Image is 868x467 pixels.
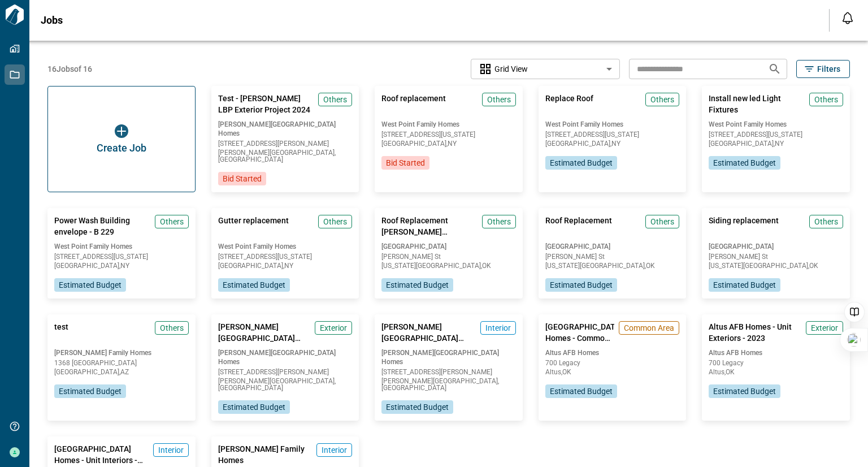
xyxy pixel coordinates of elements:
[485,322,511,334] span: Interior
[545,120,680,129] span: West Point Family Homes
[218,253,353,260] span: [STREET_ADDRESS][US_STATE]
[550,386,613,397] span: Estimated Budget
[59,386,121,397] span: Estimated Budget
[54,348,189,357] span: [PERSON_NAME] Family Homes
[381,262,516,269] span: [US_STATE][GEOGRAPHIC_DATA] , OK
[322,444,347,456] span: Interior
[709,321,801,344] span: Altus AFB Homes - Unit Exteriors - 2023
[763,58,786,80] button: Search jobs
[471,58,620,81] div: Without label
[713,279,776,291] span: Estimated Budget
[218,443,313,466] span: [PERSON_NAME] Family Homes
[839,9,857,27] button: Open notification feed
[381,242,516,251] span: [GEOGRAPHIC_DATA]
[386,401,449,413] span: Estimated Budget
[545,93,593,115] span: Replace Roof
[814,216,838,227] span: Others
[709,140,843,147] span: [GEOGRAPHIC_DATA] , NY
[218,93,314,115] span: Test - [PERSON_NAME] LBP Exterior Project 2024
[323,94,347,105] span: Others
[545,348,680,357] span: Altus AFB Homes
[54,262,189,269] span: [GEOGRAPHIC_DATA] , NY
[381,378,516,391] span: [PERSON_NAME][GEOGRAPHIC_DATA] , [GEOGRAPHIC_DATA]
[814,94,838,105] span: Others
[223,173,262,184] span: Bid Started
[218,262,353,269] span: [GEOGRAPHIC_DATA] , NY
[381,140,516,147] span: [GEOGRAPHIC_DATA] , NY
[709,262,843,269] span: [US_STATE][GEOGRAPHIC_DATA] , OK
[218,321,311,344] span: [PERSON_NAME][GEOGRAPHIC_DATA] Homes - Exteriors - 2023
[487,94,511,105] span: Others
[47,63,92,75] span: 16 Jobs of 16
[381,215,478,237] span: Roof Replacement [PERSON_NAME][GEOGRAPHIC_DATA]
[545,242,680,251] span: [GEOGRAPHIC_DATA]
[545,253,680,260] span: [PERSON_NAME] St
[381,348,516,366] span: [PERSON_NAME][GEOGRAPHIC_DATA] Homes
[54,443,149,466] span: [GEOGRAPHIC_DATA] Homes - Unit Interiors - 2023
[218,348,353,366] span: [PERSON_NAME][GEOGRAPHIC_DATA] Homes
[709,242,843,251] span: [GEOGRAPHIC_DATA]
[160,216,184,227] span: Others
[41,15,63,26] span: Jobs
[550,279,613,291] span: Estimated Budget
[218,120,353,138] span: [PERSON_NAME][GEOGRAPHIC_DATA] Homes
[709,131,843,138] span: [STREET_ADDRESS][US_STATE]
[817,63,840,75] span: Filters
[545,262,680,269] span: [US_STATE][GEOGRAPHIC_DATA] , OK
[115,124,128,138] img: icon button
[709,348,843,357] span: Altus AFB Homes
[545,360,680,366] span: 700 Legacy
[323,216,347,227] span: Others
[545,140,680,147] span: [GEOGRAPHIC_DATA] , NY
[494,63,528,75] span: Grid View
[381,120,516,129] span: West Point Family Homes
[650,94,674,105] span: Others
[218,140,353,147] span: [STREET_ADDRESS][PERSON_NAME]
[381,253,516,260] span: [PERSON_NAME] St
[386,157,425,168] span: Bid Started
[796,60,850,78] button: Filters
[218,242,353,251] span: West Point Family Homes
[811,322,838,334] span: Exterior
[158,444,184,456] span: Interior
[550,157,613,168] span: Estimated Budget
[545,215,612,237] span: Roof Replacement
[709,120,843,129] span: West Point Family Homes
[54,360,189,366] span: 1368 [GEOGRAPHIC_DATA]
[381,369,516,375] span: [STREET_ADDRESS][PERSON_NAME]
[160,322,184,334] span: Others
[223,279,285,291] span: Estimated Budget
[624,322,674,334] span: Common Area
[709,360,843,366] span: 700 Legacy
[545,369,680,375] span: Altus , OK
[545,131,680,138] span: [STREET_ADDRESS][US_STATE]
[54,253,189,260] span: [STREET_ADDRESS][US_STATE]
[381,131,516,138] span: [STREET_ADDRESS][US_STATE]
[218,215,289,237] span: Gutter replacement
[218,378,353,391] span: [PERSON_NAME][GEOGRAPHIC_DATA] , [GEOGRAPHIC_DATA]
[713,386,776,397] span: Estimated Budget
[54,321,68,344] span: test
[650,216,674,227] span: Others
[218,149,353,163] span: [PERSON_NAME][GEOGRAPHIC_DATA] , [GEOGRAPHIC_DATA]
[709,93,805,115] span: Install new led Light Fixtures
[709,369,843,375] span: Altus , OK
[59,279,121,291] span: Estimated Budget
[223,401,285,413] span: Estimated Budget
[218,369,353,375] span: [STREET_ADDRESS][PERSON_NAME]
[386,279,449,291] span: Estimated Budget
[320,322,347,334] span: Exterior
[487,216,511,227] span: Others
[709,215,779,237] span: Siding replacement
[54,215,150,237] span: Power Wash Building envelope - B 229
[713,157,776,168] span: Estimated Budget
[54,369,189,375] span: [GEOGRAPHIC_DATA] , AZ
[709,253,843,260] span: [PERSON_NAME] St
[54,242,189,251] span: West Point Family Homes
[545,321,615,344] span: [GEOGRAPHIC_DATA] Homes - Common Areas - 2023
[381,321,476,344] span: [PERSON_NAME][GEOGRAPHIC_DATA] Homes - Unit Interiors - 2023
[381,93,446,115] span: Roof replacement
[97,142,146,154] span: Create Job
